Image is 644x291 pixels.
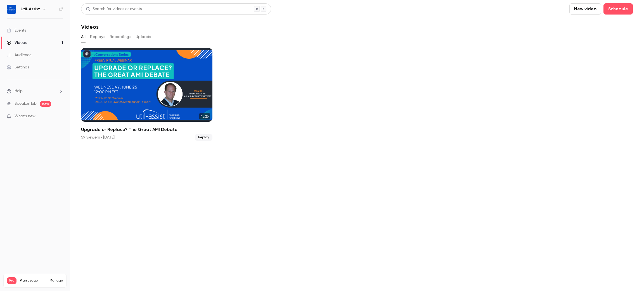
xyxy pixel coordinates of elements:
li: help-dropdown-opener [7,88,63,94]
h1: Videos [81,23,99,30]
span: Help [15,88,23,94]
button: Uploads [136,32,151,41]
div: Search for videos or events [86,6,142,12]
span: Replay [195,134,212,141]
button: Schedule [603,3,633,15]
button: Recordings [110,32,131,41]
span: What's new [15,113,35,119]
button: All [81,32,86,41]
a: 43:26Upgrade or Replace? The Great AMI Debate59 viewers • [DATE]Replay [81,48,212,141]
div: Events [7,28,26,33]
img: Util-Assist [7,5,16,14]
div: Audience [7,52,32,58]
a: SpeakerHub [15,101,37,107]
a: Manage [49,278,63,283]
div: Videos [7,40,27,46]
button: Replays [90,32,105,41]
h6: Util-Assist [21,6,40,12]
div: 59 viewers • [DATE] [81,135,115,140]
ul: Videos [81,48,633,141]
h2: Upgrade or Replace? The Great AMI Debate [81,126,212,133]
span: new [40,101,51,107]
span: Plan usage [20,278,46,283]
button: New video [569,3,601,15]
section: Videos [81,3,633,288]
span: 43:26 [199,113,210,120]
div: Settings [7,65,29,70]
span: Pro [7,277,16,284]
button: published [83,50,91,58]
li: Upgrade or Replace? The Great AMI Debate [81,48,212,141]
